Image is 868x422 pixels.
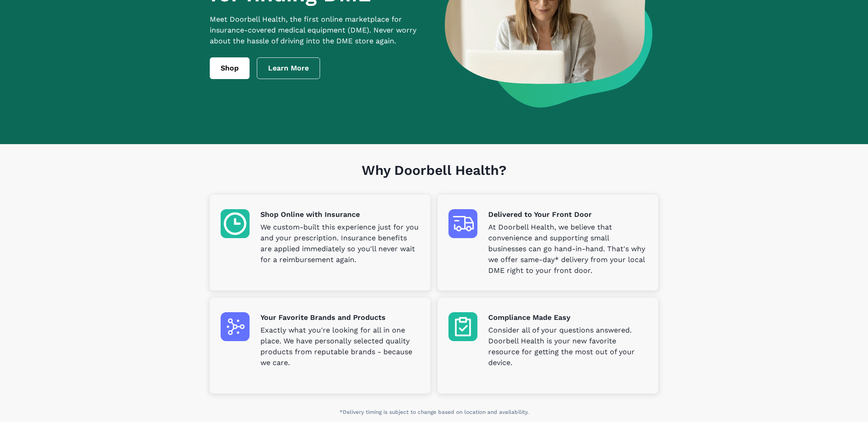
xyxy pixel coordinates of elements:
a: Learn More [257,57,320,79]
p: Delivered to Your Front Door [488,209,647,220]
p: At Doorbell Health, we believe that convenience and supporting small businesses can go hand-in-ha... [488,222,647,276]
p: *Delivery timing is subject to change based on location and availability. [210,408,658,416]
p: Compliance Made Easy [488,312,647,323]
p: Shop Online with Insurance [260,209,420,220]
p: Exactly what you're looking for all in one place. We have personally selected quality products fr... [260,325,420,368]
a: Shop [210,57,250,79]
img: Your Favorite Brands and Products icon [221,312,250,341]
img: Delivered to Your Front Door icon [448,209,477,238]
img: Shop Online with Insurance icon [221,209,250,238]
p: Consider all of your questions answered. Doorbell Health is your new favorite resource for gettin... [488,325,647,368]
p: We custom-built this experience just for you and your prescription. Insurance benefits are applie... [260,222,420,265]
img: Compliance Made Easy icon [448,312,477,341]
p: Meet Doorbell Health, the first online marketplace for insurance-covered medical equipment (DME).... [210,14,429,47]
p: Your Favorite Brands and Products [260,312,420,323]
h1: Why Doorbell Health? [210,162,658,195]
